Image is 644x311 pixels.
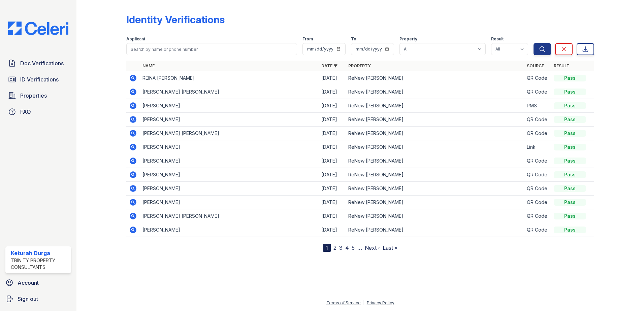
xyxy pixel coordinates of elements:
[140,127,319,140] td: [PERSON_NAME] [PERSON_NAME]
[140,113,319,127] td: [PERSON_NAME]
[140,71,319,85] td: REINA [PERSON_NAME]
[20,59,64,67] span: Doc Verifications
[319,168,346,182] td: [DATE]
[524,182,551,196] td: QR Code
[554,130,586,137] div: Pass
[554,199,586,206] div: Pass
[18,279,39,287] span: Account
[319,209,346,223] td: [DATE]
[140,99,319,113] td: [PERSON_NAME]
[554,158,586,164] div: Pass
[140,223,319,237] td: [PERSON_NAME]
[346,127,524,140] td: ReNew [PERSON_NAME]
[352,244,355,251] a: 5
[346,196,524,209] td: ReNew [PERSON_NAME]
[554,227,586,233] div: Pass
[319,154,346,168] td: [DATE]
[321,63,337,68] a: Date ▼
[319,113,346,127] td: [DATE]
[383,244,397,251] a: Last »
[346,71,524,85] td: ReNew [PERSON_NAME]
[140,168,319,182] td: [PERSON_NAME]
[346,113,524,127] td: ReNew [PERSON_NAME]
[554,213,586,219] div: Pass
[348,63,371,68] a: Property
[554,171,586,178] div: Pass
[5,105,71,118] a: FAQ
[339,244,343,251] a: 3
[3,292,74,306] a: Sign out
[554,116,586,123] div: Pass
[326,300,361,305] a: Terms of Service
[524,71,551,85] td: QR Code
[346,223,524,237] td: ReNew [PERSON_NAME]
[345,244,349,251] a: 4
[5,89,71,102] a: Properties
[3,22,74,35] img: CE_Logo_Blue-a8612792a0a2168367f1c8372b55b34899dd931a85d93a1a3d3e32e68fde9ad4.png
[5,57,71,70] a: Doc Verifications
[140,182,319,196] td: [PERSON_NAME]
[126,36,145,42] label: Applicant
[319,99,346,113] td: [DATE]
[140,209,319,223] td: [PERSON_NAME] [PERSON_NAME]
[346,85,524,99] td: ReNew [PERSON_NAME]
[524,168,551,182] td: QR Code
[524,113,551,127] td: QR Code
[323,244,331,252] div: 1
[346,140,524,154] td: ReNew [PERSON_NAME]
[554,63,570,68] a: Result
[524,223,551,237] td: QR Code
[140,140,319,154] td: [PERSON_NAME]
[554,102,586,109] div: Pass
[346,99,524,113] td: ReNew [PERSON_NAME]
[554,75,586,81] div: Pass
[126,43,297,55] input: Search by name or phone number
[346,182,524,196] td: ReNew [PERSON_NAME]
[346,154,524,168] td: ReNew [PERSON_NAME]
[319,223,346,237] td: [DATE]
[524,127,551,140] td: QR Code
[140,196,319,209] td: [PERSON_NAME]
[363,300,364,305] div: |
[346,209,524,223] td: ReNew [PERSON_NAME]
[142,63,155,68] a: Name
[140,154,319,168] td: [PERSON_NAME]
[357,244,362,252] span: …
[319,196,346,209] td: [DATE]
[333,244,336,251] a: 2
[524,209,551,223] td: QR Code
[399,36,417,42] label: Property
[554,144,586,150] div: Pass
[367,300,394,305] a: Privacy Policy
[3,276,74,289] a: Account
[302,36,313,42] label: From
[18,295,38,303] span: Sign out
[527,63,544,68] a: Source
[11,249,68,257] div: Keturah Durga
[319,182,346,196] td: [DATE]
[319,85,346,99] td: [DATE]
[346,168,524,182] td: ReNew [PERSON_NAME]
[524,196,551,209] td: QR Code
[524,154,551,168] td: QR Code
[5,73,71,86] a: ID Verifications
[524,85,551,99] td: QR Code
[319,127,346,140] td: [DATE]
[20,75,59,83] span: ID Verifications
[319,140,346,154] td: [DATE]
[554,89,586,95] div: Pass
[319,71,346,85] td: [DATE]
[351,36,356,42] label: To
[11,257,68,271] div: Trinity Property Consultants
[554,185,586,192] div: Pass
[20,108,31,116] span: FAQ
[126,13,225,26] div: Identity Verifications
[491,36,504,42] label: Result
[524,140,551,154] td: Link
[140,85,319,99] td: [PERSON_NAME] [PERSON_NAME]
[20,92,47,100] span: Properties
[524,99,551,113] td: PMS
[365,244,380,251] a: Next ›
